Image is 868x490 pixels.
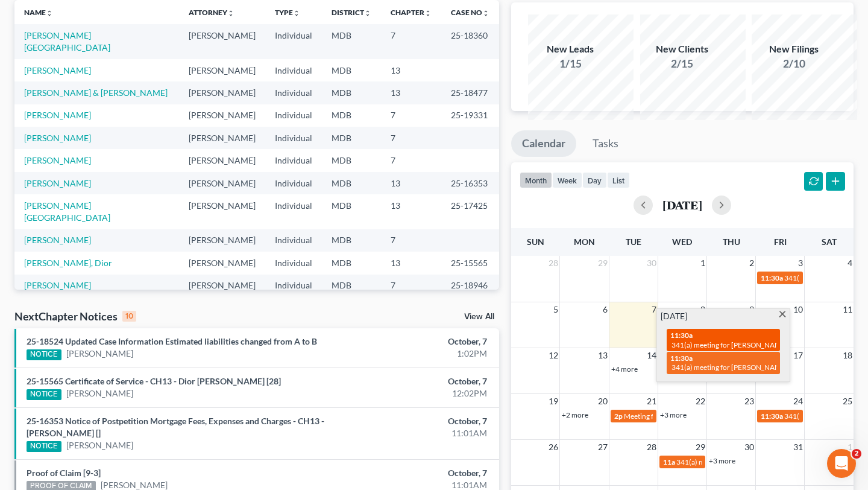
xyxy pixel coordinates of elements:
td: 13 [381,252,441,274]
a: +3 more [709,456,735,465]
i: unfold_more [482,10,489,17]
span: 26 [547,440,559,454]
span: 28 [646,440,658,454]
i: unfold_more [364,10,371,17]
a: 25-15565 Certificate of Service - CH13 - Dior [PERSON_NAME] [28] [27,376,281,386]
td: 25-18360 [441,24,499,59]
td: MDB [322,172,381,194]
i: unfold_more [424,10,432,17]
a: Proof of Claim [9-3] [27,468,101,478]
span: 7 [650,302,658,317]
a: Tasks [582,130,629,157]
h2: [DATE] [662,199,702,211]
td: 13 [381,59,441,81]
td: 25-17425 [441,194,499,229]
span: 9 [748,302,755,317]
div: October, 7 [341,336,486,348]
span: [DATE] [661,310,687,322]
button: list [607,172,630,188]
span: 4 [846,256,854,270]
a: [PERSON_NAME] [66,439,133,451]
span: 11:30a [761,412,783,421]
td: MDB [322,229,381,252]
span: 11:30a [670,331,693,340]
td: MDB [322,59,381,81]
div: New Leads [528,42,612,56]
td: [PERSON_NAME] [179,127,265,149]
span: 22 [694,394,706,409]
span: 17 [792,348,804,363]
div: 12:02PM [341,387,486,399]
td: [PERSON_NAME] [179,24,265,59]
td: MDB [322,149,381,171]
td: MDB [322,194,381,229]
a: [PERSON_NAME] [24,133,91,143]
div: NextChapter Notices [14,309,136,323]
div: New Filings [752,42,836,56]
div: NOTICE [27,349,61,360]
td: [PERSON_NAME] [179,275,265,297]
td: 25-18477 [441,81,499,104]
td: 7 [381,24,441,59]
div: 1:02PM [341,348,486,360]
div: 11:01AM [341,427,486,439]
span: 2 [748,256,755,270]
span: Sun [527,237,544,247]
td: 25-15565 [441,252,499,274]
td: 13 [381,81,441,104]
div: 2/10 [752,56,836,71]
span: 12 [547,348,559,363]
td: MDB [322,24,381,59]
td: 13 [381,194,441,229]
span: 11:30a [670,354,693,363]
a: [PERSON_NAME] [24,155,91,165]
td: 7 [381,229,441,252]
td: MDB [322,275,381,297]
a: +2 more [562,410,588,419]
a: Case Nounfold_more [451,8,489,17]
td: Individual [265,24,322,59]
span: 341(a) meeting for [PERSON_NAME] [671,363,788,372]
span: 29 [694,440,706,454]
div: New Clients [640,42,725,56]
span: 31 [792,440,804,454]
a: +3 more [660,410,687,419]
span: 19 [547,394,559,409]
span: 2 [852,449,861,459]
td: 25-18946 [441,275,499,297]
td: 25-16353 [441,172,499,194]
div: 2/15 [640,56,725,71]
a: 25-18524 Updated Case Information Estimated liabilities changed from A to B [27,336,317,346]
td: Individual [265,149,322,171]
span: 3 [797,256,804,270]
span: 1 [699,256,706,270]
span: Mon [574,237,595,247]
i: unfold_more [293,10,300,17]
a: [PERSON_NAME] & [PERSON_NAME] [24,87,168,98]
span: 8 [699,302,706,317]
td: Individual [265,172,322,194]
a: [PERSON_NAME] [24,110,91,120]
span: Fri [774,237,787,247]
div: 1/15 [528,56,612,71]
span: 10 [792,302,804,317]
td: MDB [322,104,381,127]
span: 25 [841,394,854,409]
td: [PERSON_NAME] [179,149,265,171]
a: +4 more [611,364,638,374]
button: day [582,172,607,188]
a: [PERSON_NAME] [24,65,91,75]
span: 341(a) meeting for [PERSON_NAME] [676,457,793,466]
i: unfold_more [46,10,53,17]
div: NOTICE [27,389,61,400]
td: MDB [322,81,381,104]
span: 11a [663,457,675,466]
iframe: Intercom live chat [827,449,856,478]
td: [PERSON_NAME] [179,252,265,274]
span: 2p [614,412,623,421]
span: 11:30a [761,273,783,282]
div: October, 7 [341,415,486,427]
a: [PERSON_NAME] [24,280,91,290]
td: [PERSON_NAME] [179,229,265,252]
i: unfold_more [227,10,234,17]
